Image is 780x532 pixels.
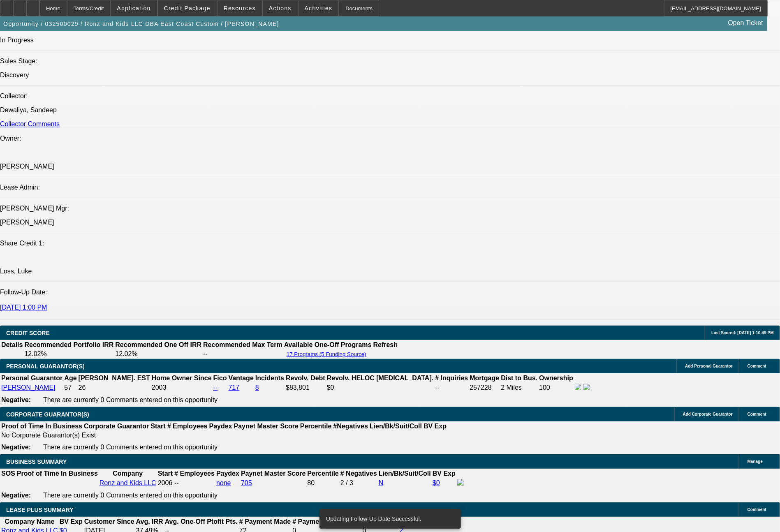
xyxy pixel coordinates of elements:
[307,479,338,487] div: 80
[539,375,573,382] b: Ownership
[111,0,157,16] button: Application
[370,423,422,430] b: Lien/Bk/Suit/Coll
[683,412,733,416] span: Add Corporate Guarantor
[307,470,338,477] b: Percentile
[64,375,76,382] b: Age
[284,351,369,358] button: 17 Programs (5 Funding Source)
[748,459,763,464] span: Manage
[229,375,254,382] b: Vantage
[5,518,54,525] b: Company Name
[1,341,23,349] th: Details
[255,375,284,382] b: Incidents
[379,479,384,486] a: N
[300,423,331,430] b: Percentile
[241,470,306,477] b: Paynet Master Score
[152,375,212,382] b: Home Owner Since
[340,479,377,487] div: 2 / 3
[327,375,434,382] b: Revolv. HELOC [MEDICAL_DATA].
[64,383,77,392] td: 57
[470,375,500,382] b: Mortgage
[292,518,361,525] b: # Payment Remaining
[174,479,179,486] span: --
[218,0,262,16] button: Resources
[6,411,89,418] span: CORPORATE GUARANTOR(S)
[213,384,218,391] a: --
[470,383,500,392] td: 257228
[234,423,299,430] b: Paynet Master Score
[1,422,83,430] th: Proof of Time In Business
[539,383,574,392] td: 100
[685,364,733,368] span: Add Personal Guarantor
[1,431,450,439] td: No Corporate Guarantor(s) Exist
[6,330,50,336] span: CREDIT SCORE
[158,0,217,16] button: Credit Package
[113,470,143,477] b: Company
[1,396,31,403] b: Negative:
[6,507,74,513] span: LEASE PLUS SUMMARY
[299,0,339,16] button: Activities
[43,492,218,499] span: There are currently 0 Comments entered on this opportunity
[263,0,298,16] button: Actions
[319,509,458,529] div: Updating Follow-Up Date Successful.
[239,518,291,525] b: # Payment Made
[435,383,468,392] td: --
[575,384,581,390] img: facebook-icon.png
[216,470,239,477] b: Paydex
[213,375,227,382] b: Fico
[60,518,83,525] b: BV Exp
[164,5,211,12] span: Credit Package
[224,5,256,12] span: Resources
[326,383,434,392] td: $0
[255,384,259,391] a: 8
[285,383,326,392] td: $83,801
[209,423,232,430] b: Paydex
[43,444,218,451] span: There are currently 0 Comments entered on this opportunity
[117,5,150,12] span: Application
[100,479,156,486] a: Ronz and Kids LLC
[165,518,238,525] b: Avg. One-Off Ptofit Pts.
[78,383,150,392] td: 26
[748,364,766,368] span: Comment
[501,383,538,392] td: 2 Miles
[174,470,215,477] b: # Employees
[136,518,163,525] b: Avg. IRR
[16,470,98,478] th: Proof of Time In Business
[305,5,333,12] span: Activities
[43,396,218,403] span: There are currently 0 Comments entered on this opportunity
[583,384,590,390] img: linkedin-icon.png
[433,470,456,477] b: BV Exp
[203,341,283,349] th: Recommended Max Term
[711,331,774,335] span: Last Scored: [DATE] 1:10:49 PM
[6,363,85,370] span: PERSONAL GUARANTOR(S)
[269,5,292,12] span: Actions
[424,423,447,430] b: BV Exp
[158,470,173,477] b: Start
[84,423,149,430] b: Corporate Guarantor
[216,479,231,486] a: none
[284,341,372,349] th: Available One-Off Programs
[1,492,31,499] b: Negative:
[286,375,325,382] b: Revolv. Debt
[6,458,67,465] span: BUSINESS SUMMARY
[24,341,114,349] th: Recommended Portfolio IRR
[157,479,173,488] td: 2006
[501,375,538,382] b: Dist to Bus.
[435,375,468,382] b: # Inquiries
[152,384,167,391] span: 2003
[457,479,464,486] img: facebook-icon.png
[725,16,766,30] a: Open Ticket
[748,507,766,512] span: Comment
[1,384,56,391] a: [PERSON_NAME]
[379,470,431,477] b: Lien/Bk/Suit/Coll
[3,21,279,27] span: Opportunity / 032500029 / Ronz and Kids LLC DBA East Coast Custom / [PERSON_NAME]
[1,375,62,382] b: Personal Guarantor
[167,423,208,430] b: # Employees
[79,375,150,382] b: [PERSON_NAME]. EST
[229,384,240,391] a: 717
[373,341,398,349] th: Refresh
[115,341,202,349] th: Recommended One Off IRR
[84,518,134,525] b: Customer Since
[1,470,16,478] th: SOS
[340,470,377,477] b: # Negatives
[24,350,114,358] td: 12.02%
